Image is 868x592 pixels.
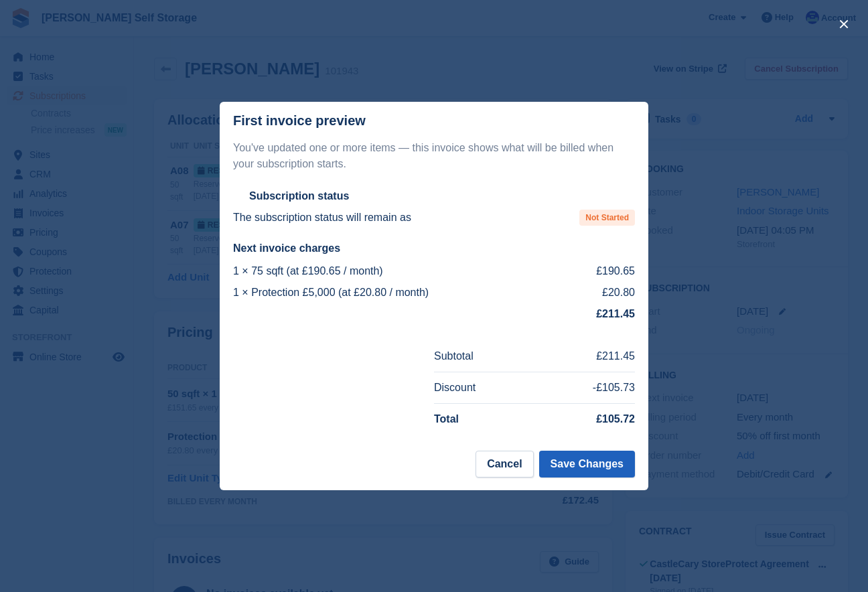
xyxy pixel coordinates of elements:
[233,242,635,255] h2: Next invoice charges
[596,413,635,425] strong: £105.72
[233,210,411,226] p: The subscription status will remain as
[434,372,534,404] td: Discount
[233,282,569,303] td: 1 × Protection £5,000 (at £20.80 / month)
[569,261,635,282] td: £190.65
[434,341,534,372] td: Subtotal
[534,372,635,404] td: -£105.73
[539,451,635,477] button: Save Changes
[534,341,635,372] td: £211.45
[579,210,635,226] span: Not Started
[833,13,855,35] button: close
[596,308,635,319] strong: £211.45
[249,190,349,203] h2: Subscription status
[476,451,533,477] button: Cancel
[434,413,459,425] strong: Total
[233,140,635,172] p: You've updated one or more items — this invoice shows what will be billed when your subscription ...
[233,113,366,129] p: First invoice preview
[569,282,635,303] td: £20.80
[233,261,569,282] td: 1 × 75 sqft (at £190.65 / month)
